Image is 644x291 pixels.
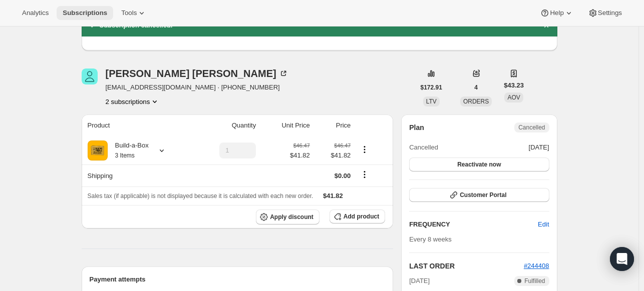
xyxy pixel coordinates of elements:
span: Help [550,9,563,17]
h2: Payment attempts [90,274,386,284]
button: Customer Portal [409,188,549,202]
span: Sales tax (if applicable) is not displayed because it is calculated with each new order. [88,192,313,199]
span: $43.23 [504,80,524,90]
span: Reactivate now [457,160,501,168]
span: Cancelled [518,123,545,131]
span: $41.82 [323,192,343,199]
span: Add product [344,212,379,220]
div: Build-a-Box [108,140,149,160]
small: 3 Items [115,152,135,159]
button: Apply discount [256,209,319,224]
span: $0.00 [335,172,351,179]
span: $41.82 [316,150,351,160]
small: $46.47 [334,142,351,148]
span: Cynthia Phillips [82,68,98,84]
span: LTV [426,98,437,105]
button: Product actions [357,144,373,155]
span: ORDERS [463,98,489,105]
span: [DATE] [529,142,549,152]
button: Analytics [16,6,55,20]
small: $46.47 [293,142,310,148]
th: Quantity [192,114,259,136]
button: Subscriptions [57,6,113,20]
span: Edit [538,219,549,229]
button: Shipping actions [357,169,373,180]
button: Add product [330,209,385,223]
th: Unit Price [259,114,313,136]
button: Edit [532,216,555,232]
span: Tools [121,9,137,17]
span: Every 8 weeks [409,235,452,243]
span: Subscriptions [63,9,107,17]
th: Shipping [82,164,192,186]
span: 4 [474,83,478,91]
span: Settings [598,9,622,17]
span: Fulfilled [524,277,545,285]
span: $41.82 [290,150,310,160]
img: product img [88,140,108,160]
span: Analytics [22,9,49,17]
button: 4 [468,80,484,94]
button: #244408 [524,261,549,271]
span: $172.91 [421,83,442,91]
button: Tools [115,6,153,20]
span: Cancelled [409,142,438,152]
span: [DATE] [409,276,430,286]
a: #244408 [524,262,549,269]
button: Product actions [106,96,160,106]
button: $172.91 [415,80,448,94]
th: Price [313,114,354,136]
span: Customer Portal [460,191,506,199]
span: AOV [507,94,520,101]
th: Product [82,114,192,136]
h2: FREQUENCY [409,219,538,229]
h2: Plan [409,122,424,132]
span: [EMAIL_ADDRESS][DOMAIN_NAME] · [PHONE_NUMBER] [106,82,288,92]
span: Apply discount [270,213,313,221]
button: Reactivate now [409,157,549,171]
div: Open Intercom Messenger [610,247,634,271]
h2: LAST ORDER [409,261,524,271]
button: Settings [582,6,628,20]
button: Help [534,6,579,20]
div: [PERSON_NAME] [PERSON_NAME] [106,68,288,78]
